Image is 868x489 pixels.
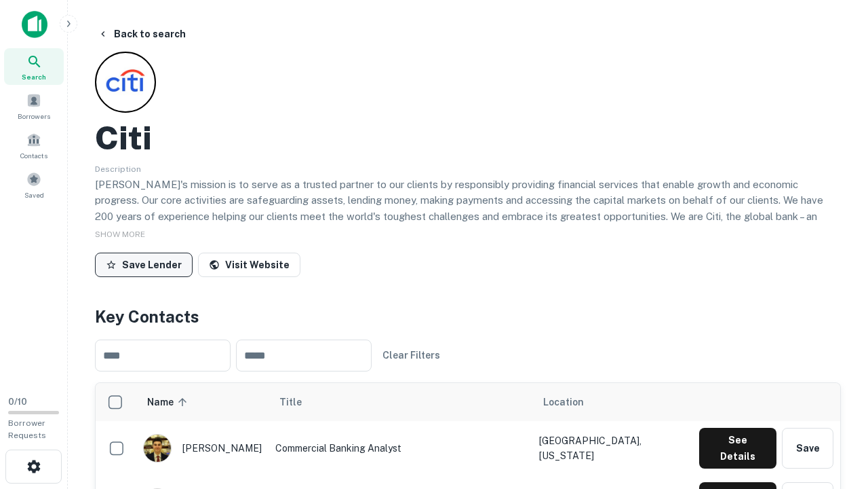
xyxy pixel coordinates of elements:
img: 1753279374948 [144,435,171,462]
span: Saved [24,189,44,200]
a: Saved [4,166,64,203]
div: [PERSON_NAME] [143,434,262,463]
td: [GEOGRAPHIC_DATA], [US_STATE] [532,421,692,475]
a: Visit Website [198,253,300,277]
button: Save [782,428,833,469]
button: Clear Filters [377,343,446,367]
a: Search [4,48,64,85]
button: Save Lender [95,253,193,277]
span: Description [95,164,141,174]
a: Borrowers [4,88,64,124]
span: Title [279,394,319,410]
span: Location [543,394,584,410]
button: See Details [699,428,776,469]
button: Back to search [92,22,191,46]
td: Commercial Banking Analyst [269,421,532,475]
span: 0 / 10 [8,397,27,407]
h4: Key Contacts [95,304,841,329]
span: Name [147,394,191,410]
span: Search [22,71,46,82]
iframe: Chat Widget [800,380,868,446]
th: Title [269,383,532,421]
th: Name [136,383,269,421]
th: Location [532,383,692,421]
span: SHOW MORE [95,230,145,239]
h2: Citi [95,118,152,158]
span: Contacts [20,150,47,161]
span: Borrowers [18,111,50,122]
img: capitalize-icon.png [22,11,47,38]
a: Contacts [4,127,64,164]
p: [PERSON_NAME]'s mission is to serve as a trusted partner to our clients by responsibly providing ... [95,177,841,257]
span: Borrower Requests [8,418,46,440]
